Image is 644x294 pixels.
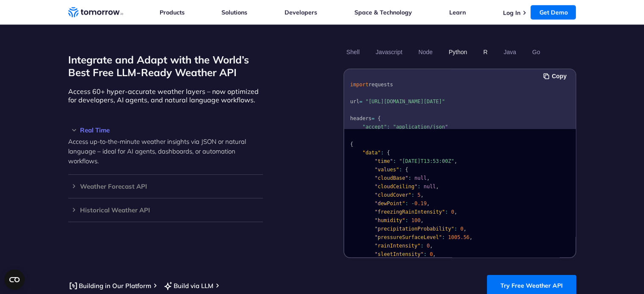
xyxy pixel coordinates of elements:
a: Space & Technology [354,8,412,16]
h3: Real Time [68,127,263,133]
button: Shell [343,45,362,59]
button: Copy [543,71,569,81]
span: 0 [426,243,429,249]
span: "cloudCeiling" [374,184,417,190]
span: requests [368,82,393,88]
span: "pressureSurfaceLevel" [374,234,442,240]
h3: Historical Weather API [68,207,263,213]
span: : [442,234,445,240]
span: url [350,99,359,104]
span: , [433,251,436,257]
a: Learn [449,8,466,16]
p: Access 60+ hyper-accurate weather layers – now optimized for developers, AI agents, and natural l... [68,87,263,104]
span: 0 [460,226,463,232]
span: "application/json" [393,124,448,130]
a: Developers [285,8,317,16]
span: = [371,115,374,121]
a: Building in Our Platform [68,280,151,291]
span: : [405,217,408,223]
span: "accept" [362,124,387,130]
span: "time" [374,158,392,164]
span: "data" [362,150,380,156]
span: 0 [429,251,432,257]
span: "cloudCover" [374,192,411,198]
a: Solutions [221,8,247,16]
span: , [426,175,429,181]
span: = [359,99,362,104]
span: headers [350,115,372,121]
span: null [423,184,436,190]
a: Get Demo [531,5,576,19]
button: Open CMP widget [4,269,25,290]
span: 5 [417,192,420,198]
h3: Weather Forecast API [68,183,263,190]
span: { [378,115,381,121]
span: , [420,192,423,198]
span: "precipitationProbability" [374,226,454,232]
span: : [411,192,414,198]
a: Log In [503,9,520,16]
span: "cloudBase" [374,175,408,181]
button: Javascript [373,45,405,59]
span: : [405,201,408,206]
span: , [426,201,429,206]
span: "humidity" [374,217,405,223]
span: { [387,150,390,156]
span: "dewPoint" [374,201,405,206]
span: "values" [374,167,399,173]
span: : [423,251,426,257]
span: , [454,209,457,215]
span: , [469,234,472,240]
span: - [411,201,414,206]
span: null [414,175,426,181]
span: : [454,226,457,232]
span: : [393,158,396,164]
a: Products [160,8,185,16]
span: "freezingRainIntensity" [374,209,445,215]
h2: Integrate and Adapt with the World’s Best Free LLM-Ready Weather API [68,53,263,79]
span: : [408,175,411,181]
button: R [480,45,490,59]
span: , [429,243,432,249]
span: , [436,184,439,190]
span: { [405,167,408,173]
span: "[URL][DOMAIN_NAME][DATE]" [365,99,445,104]
p: Access up-to-the-minute weather insights via JSON or natural language – ideal for AI agents, dash... [68,137,263,166]
span: , [463,226,466,232]
span: : [387,124,390,130]
span: : [399,167,402,173]
button: Node [415,45,435,59]
span: : [381,150,384,156]
span: : [420,243,423,249]
a: Home link [68,6,123,19]
span: 0.19 [414,201,426,206]
span: "sleetIntensity" [374,251,423,257]
a: Build via LLM [163,280,213,291]
button: Go [529,45,543,59]
span: 100 [411,217,420,223]
span: , [420,217,423,223]
span: : [445,209,448,215]
span: "rainIntensity" [374,243,420,249]
button: Python [445,45,470,59]
span: : [417,184,420,190]
span: , [454,158,457,164]
span: "[DATE]T13:53:00Z" [399,158,454,164]
span: 1005.56 [448,234,470,240]
button: Java [500,45,519,59]
span: { [350,141,353,147]
span: 0 [451,209,454,215]
span: import [350,82,368,88]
